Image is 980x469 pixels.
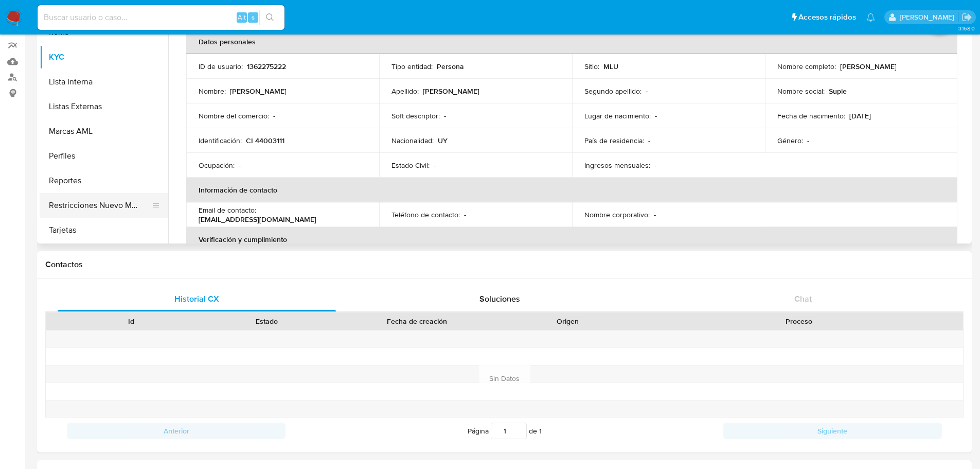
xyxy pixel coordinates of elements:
div: Fecha de creación [342,316,493,326]
p: ID de usuario : [199,62,243,71]
th: Información de contacto [186,178,957,202]
p: - [273,111,275,120]
p: Soft descriptor : [391,111,440,120]
button: Siguiente [723,423,942,439]
h1: Contactos [45,259,964,270]
p: - [646,86,648,96]
p: - [444,111,446,120]
span: 1 [539,426,542,436]
button: KYC [40,45,168,70]
p: - [654,210,656,219]
div: Id [71,316,192,326]
th: Verificación y cumplimiento [186,227,957,252]
p: MLU [603,62,618,71]
p: Persona [437,62,464,71]
button: Listas Externas [40,94,168,119]
p: País de residencia : [584,136,644,145]
p: Nombre del comercio : [199,111,269,120]
p: - [654,161,656,170]
p: Segundo apellido : [584,86,642,96]
p: Nacionalidad : [391,136,434,145]
p: Apellido : [391,86,419,96]
p: Lugar de nacimiento : [584,111,651,120]
p: Tipo entidad : [391,62,433,71]
a: Salir [961,12,972,23]
p: CI 44003111 [246,136,284,145]
p: - [655,111,657,120]
button: Reportes [40,168,168,193]
p: - [464,210,466,219]
div: Estado [206,316,327,326]
p: Estado Civil : [391,161,430,170]
p: Suple [829,86,847,96]
span: Alt [238,12,246,22]
span: Accesos rápidos [798,12,856,23]
button: Anterior [67,423,286,439]
p: Teléfono de contacto : [391,210,460,219]
p: Género : [777,136,803,145]
p: [EMAIL_ADDRESS][DOMAIN_NAME] [199,215,316,224]
span: Chat [794,293,812,305]
th: Datos personales [186,29,957,54]
button: Tarjetas [40,218,168,242]
p: giorgio.franco@mercadolibre.com [900,12,958,22]
p: Identificación : [199,136,242,145]
a: Notificaciones [866,13,875,22]
p: Nombre corporativo : [584,210,650,219]
p: Nombre : [199,86,226,96]
button: Marcas AML [40,119,168,144]
p: - [807,136,809,145]
p: Email de contacto : [199,205,256,215]
p: Sitio : [584,62,599,71]
p: Nombre social : [777,86,825,96]
p: Nombre completo : [777,62,836,71]
input: Buscar usuario o caso... [38,11,284,24]
p: Ocupación : [199,161,235,170]
p: UY [438,136,448,145]
span: Soluciones [479,293,520,305]
span: s [252,12,255,22]
p: Ingresos mensuales : [584,161,650,170]
button: Restricciones Nuevo Mundo [40,193,160,218]
p: - [434,161,436,170]
p: - [648,136,650,145]
div: Proceso [643,316,956,326]
button: Lista Interna [40,70,168,94]
p: [PERSON_NAME] [840,62,897,71]
p: - [239,161,241,170]
span: Historial CX [174,293,219,305]
button: search-icon [259,10,280,25]
span: Página de [468,423,542,439]
p: [PERSON_NAME] [230,86,287,96]
div: Origen [507,316,628,326]
button: Perfiles [40,144,168,168]
p: [DATE] [849,111,871,120]
span: 3.158.0 [958,24,975,32]
p: Fecha de nacimiento : [777,111,845,120]
p: [PERSON_NAME] [423,86,479,96]
p: 1362275222 [247,62,286,71]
